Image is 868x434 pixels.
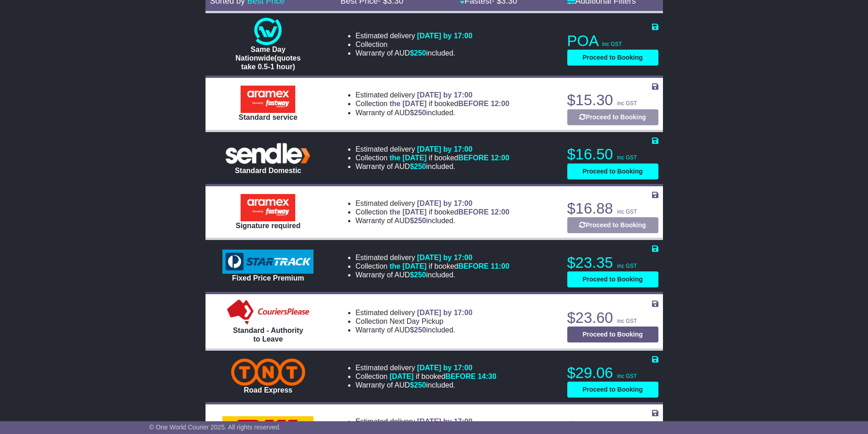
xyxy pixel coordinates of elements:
p: $23.35 [567,254,658,272]
span: BEFORE [458,100,489,107]
span: Signature required [236,222,300,230]
span: [DATE] by 17:00 [417,418,473,425]
img: Sendle: Standard Domestic [222,141,313,166]
li: Warranty of AUD included. [355,326,473,334]
button: Proceed to Booking [567,327,658,342]
button: Proceed to Booking [567,382,658,398]
li: Collection [355,40,473,49]
li: Estimated delivery [355,145,509,153]
span: the [DATE] [390,154,426,162]
li: Warranty of AUD included. [355,271,509,279]
span: inc GST [602,41,622,47]
span: [DATE] by 17:00 [417,145,473,153]
span: inc GST [617,209,637,215]
span: Fixed Price Premium [232,274,304,282]
li: Estimated delivery [355,91,509,99]
li: Collection [355,372,496,381]
li: Collection [355,208,509,216]
span: [DATE] by 17:00 [417,91,473,99]
span: Standard Domestic [235,167,301,174]
span: [DATE] by 17:00 [417,199,473,207]
span: BEFORE [445,373,476,380]
span: BEFORE [458,208,489,216]
span: if booked [390,208,509,216]
span: 250 [414,49,426,57]
p: $16.88 [567,199,658,218]
img: One World Courier: Same Day Nationwide(quotes take 0.5-1 hour) [254,18,282,45]
img: Aramex: Standard service [241,86,295,113]
li: Estimated delivery [355,31,473,40]
span: Next Day Pickup [390,317,443,325]
span: the [DATE] [390,208,426,216]
img: Couriers Please: Standard - Authority to Leave [225,299,311,326]
span: 250 [414,109,426,117]
span: $ [410,326,426,334]
li: Warranty of AUD included. [355,108,509,117]
span: [DATE] by 17:00 [417,364,473,372]
span: if booked [390,373,496,380]
span: 12:00 [491,154,509,162]
span: 12:00 [491,208,509,216]
span: the [DATE] [390,262,426,270]
li: Collection [355,99,509,108]
span: BEFORE [458,262,489,270]
span: 250 [414,163,426,170]
span: 14:30 [478,373,496,380]
li: Estimated delivery [355,199,509,208]
span: $ [410,49,426,57]
span: Standard service [239,113,298,121]
span: inc GST [617,263,637,269]
span: if booked [390,154,509,162]
li: Estimated delivery [355,363,496,372]
span: if booked [390,262,509,270]
span: 11:00 [491,262,509,270]
span: inc GST [617,318,637,324]
span: $ [410,163,426,170]
span: [DATE] [390,373,414,380]
span: 250 [414,271,426,279]
span: [DATE] by 17:00 [417,32,473,40]
button: Proceed to Booking [567,109,658,125]
span: [DATE] by 17:00 [417,254,473,261]
span: BEFORE [458,154,489,162]
span: Standard - Authority to Leave [233,327,303,343]
span: $ [410,109,426,117]
p: POA [567,32,658,50]
li: Warranty of AUD included. [355,381,496,389]
span: the [DATE] [390,100,426,107]
li: Collection [355,317,473,326]
p: $23.60 [567,309,658,327]
li: Estimated delivery [355,253,509,262]
button: Proceed to Booking [567,50,658,66]
p: $29.06 [567,364,658,382]
li: Warranty of AUD included. [355,49,473,57]
li: Collection [355,262,509,271]
button: Proceed to Booking [567,217,658,233]
span: Road Express [244,386,293,394]
li: Estimated delivery [355,308,473,317]
img: TNT Domestic: Road Express [231,358,305,386]
span: inc GST [617,100,637,107]
li: Collection [355,153,509,162]
span: 250 [414,326,426,334]
p: $16.50 [567,145,658,163]
p: $15.30 [567,91,658,109]
li: Warranty of AUD included. [355,216,509,225]
span: if booked [390,100,509,107]
span: 250 [414,217,426,225]
span: 250 [414,381,426,389]
span: $ [410,381,426,389]
button: Proceed to Booking [567,163,658,179]
span: inc GST [617,373,637,379]
span: Same Day Nationwide(quotes take 0.5-1 hour) [236,46,301,71]
button: Proceed to Booking [567,271,658,287]
img: StarTrack: Fixed Price Premium [222,250,313,274]
span: [DATE] by 17:00 [417,309,473,317]
span: © One World Courier 2025. All rights reserved. [149,424,281,431]
span: $ [410,217,426,225]
span: $ [410,271,426,279]
li: Warranty of AUD included. [355,162,509,171]
img: Aramex: Signature required [241,194,295,221]
li: Estimated delivery [355,417,496,426]
span: 12:00 [491,100,509,107]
